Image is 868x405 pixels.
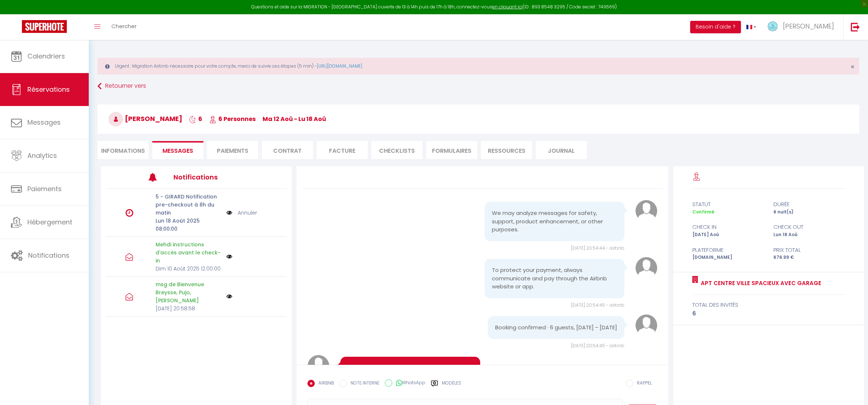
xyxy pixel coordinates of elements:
[226,294,232,299] img: NO IMAGE
[156,193,222,217] p: 5 - GIRARD Notification pre-checkout à 8h du matin
[635,257,657,279] img: avatar.png
[97,58,859,75] div: Urgent : Migration Airbnb nécessaire pour votre compte, merci de suivre ces étapes (5 min) -
[635,200,657,222] img: avatar.png
[783,22,834,31] span: [PERSON_NAME]
[769,254,850,261] div: 676.99 €
[769,223,850,231] div: check out
[108,114,182,123] span: [PERSON_NAME]
[837,374,868,405] iframe: LiveChat chat widget
[571,342,624,349] span: [DATE] 20:54:45 - airbnb
[317,63,362,69] a: [URL][DOMAIN_NAME]
[27,85,70,94] span: Réservations
[27,217,72,227] span: Hébergement
[492,266,617,291] pre: To protect your payment, always communicate and pay through the Airbnb website or app.
[688,231,769,238] div: [DATE] Aoû
[27,151,57,160] span: Analytics
[492,4,523,10] a: en cliquant ici
[767,21,778,32] img: ...
[317,141,368,159] li: Facture
[571,245,624,251] span: [DATE] 20:54:44 - airbnb
[692,300,845,309] div: total des invités
[495,323,617,332] pre: Booking confirmed · 6 guests, [DATE] – [DATE]
[688,223,769,231] div: check in
[189,115,202,123] span: 6
[692,209,714,215] span: Confirmé
[226,209,232,217] img: NO IMAGE
[97,141,149,159] li: Informations
[162,147,193,155] span: Messages
[442,380,461,393] label: Modèles
[173,169,249,185] h3: Notifications
[111,22,137,30] span: Chercher
[690,21,741,33] button: Besoin d'aide ?
[762,14,843,40] a: ... [PERSON_NAME]
[207,141,258,159] li: Paiements
[315,380,334,388] label: AIRBNB
[156,265,222,273] p: Dim 10 Août 2025 12:00:00
[769,209,850,216] div: 6 nuit(s)
[262,141,313,159] li: Contrat
[692,309,845,318] div: 6
[851,22,860,31] img: logout
[238,209,257,217] a: Annuler
[106,14,142,40] a: Chercher
[635,314,657,336] img: avatar.png
[492,209,617,234] pre: We may analyze messages for safety, support, product enhancement, or other purposes.
[688,246,769,254] div: Plateforme
[156,241,222,265] p: Mehdi instructions d'accès avant le check-in
[571,302,624,308] span: [DATE] 20:54:45 - airbnb
[97,80,859,93] a: Retourner vers
[226,254,232,260] img: NO IMAGE
[347,380,379,388] label: NOTE INTERNE
[156,304,222,313] p: [DATE] 20:58:58
[698,279,821,288] a: Apt Centre Ville spacieux avec garage
[536,141,587,159] li: Journal
[307,355,329,377] img: avatar.png
[769,200,850,209] div: durée
[481,141,532,159] li: Ressources
[850,62,854,71] span: ×
[688,254,769,261] div: [DOMAIN_NAME]
[426,141,477,159] li: FORMULAIRES
[156,280,222,304] p: msg de Bienvenue Breysse, Pujo, [PERSON_NAME]
[392,379,425,387] label: WhatsApp
[850,64,854,70] button: Close
[27,52,65,61] span: Calendriers
[769,231,850,238] div: Lun 18 Aoû
[28,251,69,260] span: Notifications
[769,246,850,254] div: Prix total
[209,115,256,123] span: 6 Personnes
[633,380,652,388] label: RAPPEL
[27,118,61,127] span: Messages
[156,217,222,233] p: Lun 18 Août 2025 08:00:00
[371,141,422,159] li: CHECKLISTS
[27,184,62,193] span: Paiements
[22,20,67,33] img: Super Booking
[263,115,326,123] span: ma 12 Aoû - lu 18 Aoû
[688,200,769,209] div: statut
